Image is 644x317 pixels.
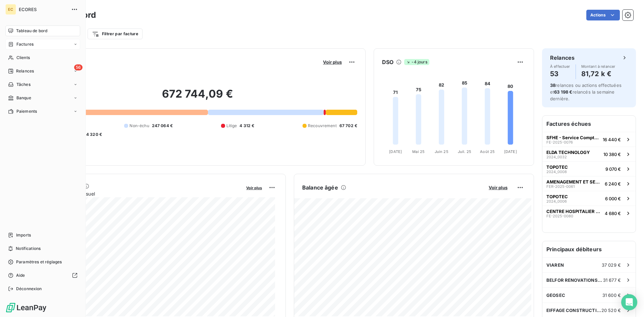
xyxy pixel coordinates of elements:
[586,10,620,20] button: Actions
[88,29,143,39] button: Filtrer par facture
[550,64,570,68] span: À effectuer
[546,135,600,140] span: SFHE - Service Comptabilité
[16,259,62,265] span: Paramètres et réglages
[621,294,637,310] div: Open Intercom Messenger
[542,147,636,161] button: ELDA TECHNOLOGY2024_003210 380 €
[480,149,495,154] tspan: Août 25
[605,181,621,187] span: 6 240 €
[16,95,31,101] span: Banque
[550,54,575,62] h6: Relances
[546,155,567,159] span: 2024_0032
[542,132,636,147] button: SFHE - Service ComptabilitéFE-2025-007616 440 €
[321,59,344,65] button: Voir plus
[389,149,402,154] tspan: [DATE]
[546,293,565,298] span: GEOSEC
[5,302,47,313] img: Logo LeanPay
[16,41,34,47] span: Factures
[550,83,622,101] span: relances ou actions effectuées et relancés la semaine dernière.
[603,152,621,157] span: 10 380 €
[554,89,572,95] span: 63 198 €
[16,28,47,34] span: Tableau de bord
[546,209,602,214] span: CENTRE HOSPITALIER D'ARLES
[546,164,568,170] span: TOPOTEC
[435,149,448,154] tspan: Juin 25
[546,308,601,313] span: EIFFAGE CONSTRUCTION SUD EST
[239,123,254,129] span: 4 312 €
[487,184,509,191] button: Voir plus
[546,277,603,283] span: BELFOR RENOVATIONS SOLUTIONS BRS
[302,183,338,192] h6: Balance âgée
[246,186,262,190] span: Voir plus
[308,123,337,129] span: Recouvrement
[5,270,80,281] a: Aide
[542,116,636,132] h6: Factures échues
[605,196,621,201] span: 6 000 €
[603,277,621,283] span: 31 677 €
[542,191,636,206] button: TOPOTEC2024_00066 000 €
[546,262,564,268] span: VIAREN
[38,190,241,197] span: Chiffre d'affaires mensuel
[16,108,37,114] span: Paiements
[602,262,621,268] span: 37 029 €
[542,176,636,191] button: AMENAGEMENT ET SERVICESFER-2025-00616 240 €
[84,131,102,138] span: -4 320 €
[550,83,555,88] span: 38
[339,123,357,129] span: 67 702 €
[404,59,429,65] span: -4 jours
[16,232,31,238] span: Imports
[542,241,636,257] h6: Principaux débiteurs
[546,199,567,203] span: 2024_0006
[605,211,621,216] span: 4 680 €
[603,137,621,142] span: 16 440 €
[16,55,30,61] span: Clients
[546,184,575,189] span: FER-2025-0061
[546,194,568,199] span: TOPOTEC
[546,179,602,184] span: AMENAGEMENT ET SERVICES
[412,149,425,154] tspan: Mai 25
[382,58,393,66] h6: DSO
[581,68,615,79] h4: 81,72 k €
[601,308,621,313] span: 20 520 €
[458,149,471,154] tspan: Juil. 25
[546,214,573,218] span: FE-2025-0080
[152,123,173,129] span: 247 064 €
[546,170,567,174] span: 2024_0008
[504,149,517,154] tspan: [DATE]
[16,68,34,74] span: Relances
[16,272,25,278] span: Aide
[489,185,507,190] span: Voir plus
[550,68,570,79] h4: 53
[38,87,357,107] h2: 672 744,09 €
[602,293,621,298] span: 31 600 €
[323,59,342,65] span: Voir plus
[19,7,67,12] span: ECORES
[129,123,149,129] span: Non-échu
[16,246,41,252] span: Notifications
[546,140,573,144] span: FE-2025-0076
[74,64,83,70] span: 56
[542,161,636,176] button: TOPOTEC2024_00089 070 €
[16,286,42,292] span: Déconnexion
[244,184,264,191] button: Voir plus
[226,123,237,129] span: Litige
[581,64,615,68] span: Montant à relancer
[542,206,636,220] button: CENTRE HOSPITALIER D'ARLESFE-2025-00804 680 €
[605,166,621,172] span: 9 070 €
[16,82,31,88] span: Tâches
[546,150,590,155] span: ELDA TECHNOLOGY
[5,4,16,15] div: EC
